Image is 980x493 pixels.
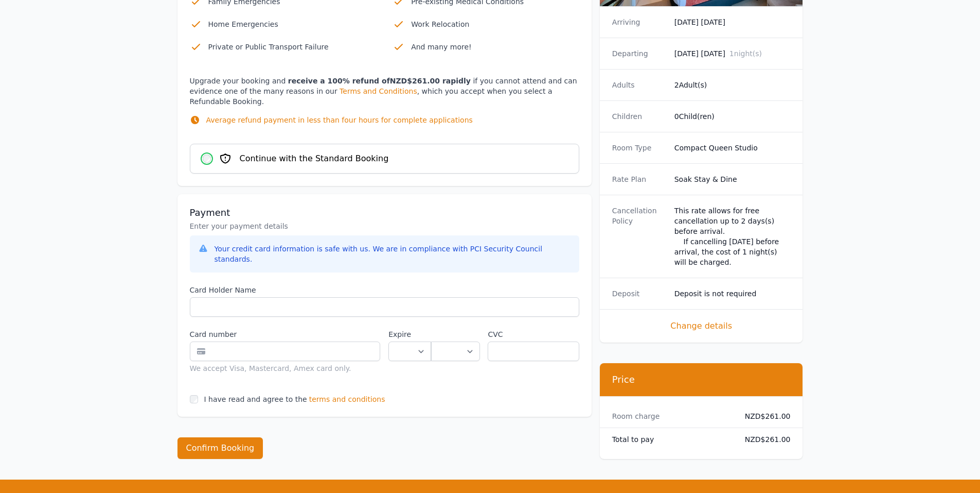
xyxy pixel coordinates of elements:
dt: Children [612,111,666,122]
dt: Departing [612,48,666,59]
dd: Deposit is not required [674,288,791,299]
h3: Payment [190,207,579,219]
dd: 2 Adult(s) [674,80,791,90]
label: CVC [488,329,579,339]
dt: Deposit [612,288,666,299]
span: Change details [612,320,791,332]
dt: Room Type [612,143,666,153]
p: Private or Public Transport Failure [208,41,377,53]
label: Expire [388,329,431,339]
strong: receive a 100% refund of NZD$261.00 rapidly [288,77,471,85]
div: We accept Visa, Mastercard, Amex card only. [190,363,381,373]
p: Home Emergencies [208,18,377,30]
button: Confirm Booking [177,437,263,459]
label: . [431,329,479,339]
dt: Total to pay [612,434,728,445]
span: Continue with the Standard Booking [240,152,389,165]
div: Your credit card information is safe with us. We are in compliance with PCI Security Council stan... [215,244,571,264]
span: terms and conditions [309,394,385,404]
p: Upgrade your booking and if you cannot attend and can evidence one of the many reasons in our , w... [190,76,579,135]
a: Terms and Conditions [340,87,417,95]
label: Card number [190,329,381,339]
label: Card Holder Name [190,285,579,295]
dt: Room charge [612,411,728,421]
span: 1 night(s) [729,49,762,58]
dd: [DATE] [DATE] [674,48,791,59]
p: And many more! [411,41,579,53]
dd: 0 Child(ren) [674,111,791,122]
dt: Arriving [612,17,666,27]
p: Work Relocation [411,18,579,30]
p: Average refund payment in less than four hours for complete applications [206,115,473,125]
div: This rate allows for free cancellation up to 2 days(s) before arrival. If cancelling [DATE] befor... [674,206,791,267]
p: Enter your payment details [190,221,579,231]
h3: Price [612,373,791,386]
dd: Compact Queen Studio [674,143,791,153]
dt: Adults [612,80,666,90]
label: I have read and agree to the [204,395,307,403]
dd: NZD$261.00 [737,434,791,445]
dt: Rate Plan [612,174,666,184]
dt: Cancellation Policy [612,206,666,267]
dd: Soak Stay & Dine [674,174,791,184]
dd: NZD$261.00 [737,411,791,421]
dd: [DATE] [DATE] [674,17,791,27]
